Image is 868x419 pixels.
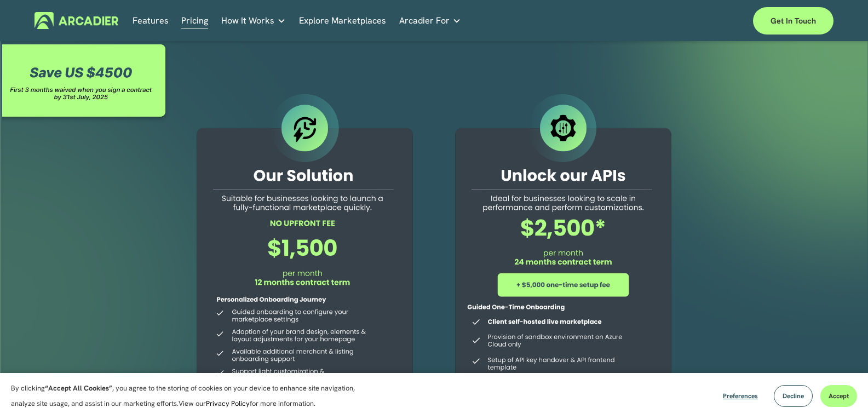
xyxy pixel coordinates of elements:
a: Get in touch [753,7,833,35]
a: folder dropdown [221,12,286,29]
a: folder dropdown [399,12,461,29]
a: Pricing [181,12,208,29]
a: Privacy Policy [206,399,250,408]
span: Decline [783,392,804,400]
p: By clicking , you agree to the storing of cookies on your device to enhance site navigation, anal... [11,381,367,411]
span: Preferences [723,392,758,400]
button: Preferences [715,385,766,407]
button: Decline [774,385,813,407]
span: How It Works [221,13,274,28]
iframe: Chat Widget [813,366,868,419]
span: Arcadier For [399,13,450,28]
a: Features [133,12,169,29]
img: Arcadier [35,12,118,29]
strong: “Accept All Cookies” [45,383,112,393]
a: Explore Marketplaces [299,12,386,29]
